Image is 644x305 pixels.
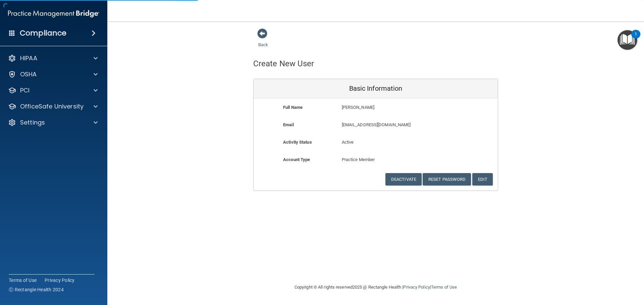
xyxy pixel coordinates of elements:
[20,54,37,62] p: HIPAA
[8,86,98,94] a: PCI
[20,86,30,94] p: PCI
[342,121,449,129] p: [EMAIL_ADDRESS][DOMAIN_NAME]
[8,119,98,127] a: Settings
[385,173,422,185] button: Deactivate
[20,119,45,127] p: Settings
[283,140,312,145] b: Activity Status
[253,59,314,68] h4: Create New User
[472,173,493,185] button: Edit
[283,157,310,162] b: Account Type
[9,277,37,284] a: Terms of Use
[258,34,268,47] a: Back
[8,70,98,78] a: OSHA
[342,103,449,111] p: [PERSON_NAME]
[342,138,410,146] p: Active
[403,285,430,290] a: Privacy Policy
[283,122,294,127] b: Email
[9,286,64,293] span: Ⓒ Rectangle Health 2024
[45,277,75,284] a: Privacy Policy
[342,156,410,164] p: Practice Member
[254,79,498,98] div: Basic Information
[8,54,98,62] a: HIPAA
[618,30,637,50] button: Open Resource Center, 1 new notification
[528,257,636,284] iframe: Drift Widget Chat Controller
[20,28,66,38] h4: Compliance
[8,7,99,20] img: PMB logo
[283,105,303,110] b: Full Name
[8,102,98,110] a: OfficeSafe University
[423,173,471,185] button: Reset Password
[253,277,498,298] div: Copyright © All rights reserved 2025 @ Rectangle Health | |
[20,102,84,110] p: OfficeSafe University
[20,70,37,78] p: OSHA
[635,34,637,43] div: 1
[431,285,457,290] a: Terms of Use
